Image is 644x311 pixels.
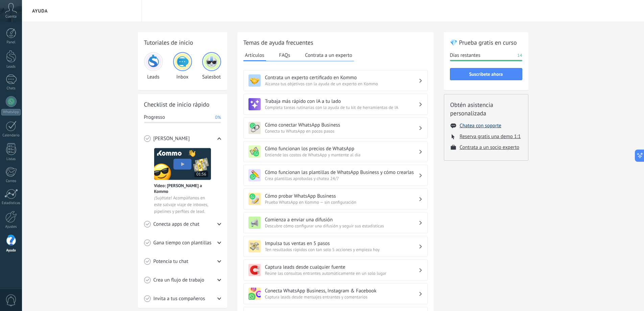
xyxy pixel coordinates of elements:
h2: Obtén asistencia personalizada [450,101,522,117]
span: [PERSON_NAME] [153,135,190,142]
span: 0% [215,114,221,121]
h3: Captura leads desde cualquier fuente [265,264,419,270]
button: FAQs [278,50,292,60]
span: Progresso [144,114,165,121]
span: Suscríbete ahora [469,72,503,76]
div: Leads [1,65,21,69]
h3: Cómo conectar WhatsApp Business [265,122,419,128]
h2: Temas de ayuda frecuentes [243,38,428,47]
div: Listas [1,157,21,161]
div: Leads [144,52,163,80]
span: Crea plantillas aprobadas y chatea 24/7 [265,176,419,181]
span: Conecta apps de chat [153,221,199,228]
span: Descubre cómo configurar una difusión y seguir sus estadísticas [265,223,419,229]
div: Correo [1,179,21,183]
span: Alcanza tus objetivos con la ayuda de un experto en Kommo [265,81,419,87]
img: Meet video [154,148,211,180]
div: Inbox [173,52,192,80]
span: Potencia tu chat [153,258,189,265]
div: Ayuda [1,248,21,253]
span: Entiende los costos de WhatsApp y mantente al día [265,152,419,158]
div: Panel [1,40,21,45]
h2: Checklist de inicio rápido [144,100,221,109]
span: Captura leads desde mensajes entrantes y comentarios [265,294,419,300]
h3: Conecta WhatsApp Business, Instagram & Facebook [265,288,419,294]
h3: Comienza a enviar una difusión [265,217,419,223]
button: Chatea con soporte [460,123,501,129]
h3: Cómo funcionan los precios de WhatsApp [265,146,419,152]
span: ¡Sujétate! Acompáñanos en este salvaje viaje de inboxes, pipelines y perfiles de lead. [154,195,211,215]
span: Prueba WhatsApp en Kommo — sin configuración [265,199,419,205]
div: Chats [1,86,21,91]
span: Vídeo: [PERSON_NAME] a Kommo [154,183,211,194]
span: Cuenta [5,15,17,19]
span: Conecta tu WhatsApp en pocos pasos [265,128,419,134]
button: Artículos [243,50,266,61]
h3: Contrata un experto certificado en Kommo [265,74,419,81]
h2: 💎 Prueba gratis en curso [450,38,522,47]
div: Salesbot [202,52,221,80]
span: Invita a tus compañeros [153,295,205,302]
span: Completa tareas rutinarias con la ayuda de tu kit de herramientas de IA [265,105,419,110]
h2: Tutoriales de inicio [144,38,221,47]
div: WhatsApp [1,109,21,115]
button: Reserva gratis una demo 1:1 [460,133,521,140]
div: Ajustes [1,225,21,229]
span: 14 [517,52,522,59]
span: Ten resultados rápidos con tan solo 5 acciones y empieza hoy [265,247,419,252]
h3: Trabaja más rápido con IA a tu lado [265,98,419,105]
span: Gana tiempo con plantillas [153,240,212,246]
button: Contrata a un experto [303,50,354,60]
span: Reúne las consultas entrantes automáticamente en un solo lugar [265,270,419,276]
button: Suscríbete ahora [450,68,522,80]
h3: Cómo probar WhatsApp Business [265,193,419,199]
h3: Cómo funcionan las plantillas de WhatsApp Business y cómo crearlas [265,169,419,176]
button: Contrata a un socio experto [460,144,520,151]
span: Crea un flujo de trabajo [153,277,205,284]
div: Estadísticas [1,201,21,205]
span: Días restantes [450,52,480,59]
h3: Impulsa tus ventas en 5 pasos [265,240,419,247]
div: Calendario [1,133,21,138]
